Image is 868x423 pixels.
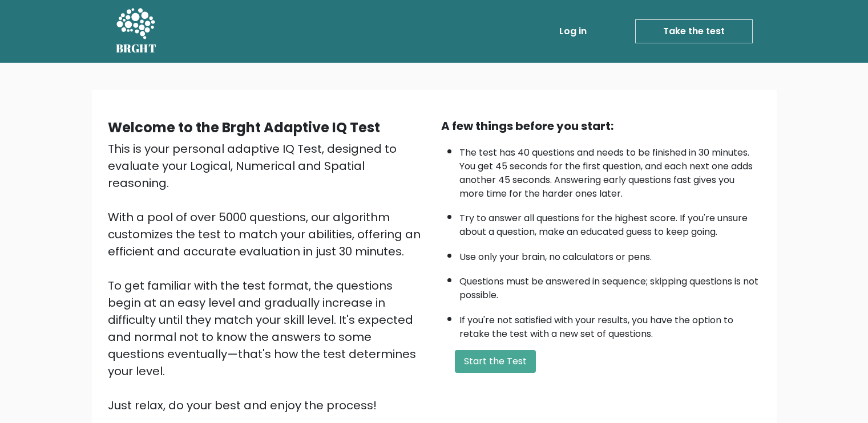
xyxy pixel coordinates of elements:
[455,350,536,373] button: Start the Test
[459,308,761,341] li: If you're not satisfied with your results, you have the option to retake the test with a new set ...
[108,140,427,414] div: This is your personal adaptive IQ Test, designed to evaluate your Logical, Numerical and Spatial ...
[459,140,761,201] li: The test has 40 questions and needs to be finished in 30 minutes. You get 45 seconds for the firs...
[116,42,157,55] h5: BRGHT
[108,118,380,137] b: Welcome to the Brght Adaptive IQ Test
[635,19,753,43] a: Take the test
[459,269,761,302] li: Questions must be answered in sequence; skipping questions is not possible.
[116,5,157,58] a: BRGHT
[459,245,761,264] li: Use only your brain, no calculators or pens.
[441,117,761,135] div: A few things before you start:
[555,20,591,43] a: Log in
[459,206,761,239] li: Try to answer all questions for the highest score. If you're unsure about a question, make an edu...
